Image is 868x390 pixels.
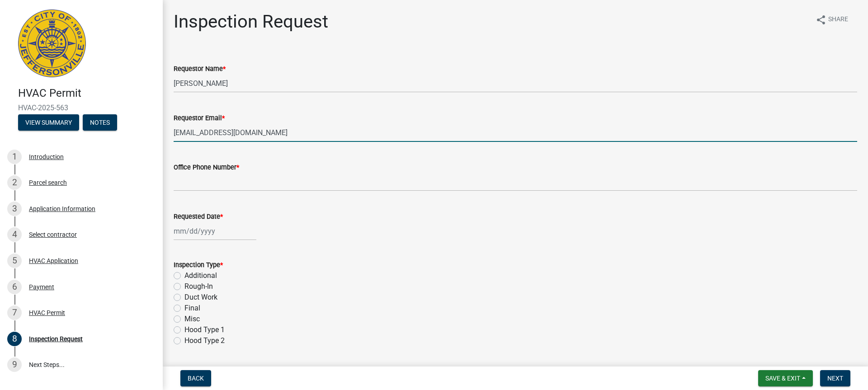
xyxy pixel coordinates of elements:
label: Duct Work [184,292,217,303]
div: Select contractor [29,231,77,238]
wm-modal-confirm: Summary [18,119,79,127]
label: Additional [184,270,217,281]
div: 3 [7,202,22,216]
button: Back [180,370,211,386]
label: Final [184,303,200,314]
span: Save & Exit [765,375,800,382]
label: Requestor Name [174,66,226,72]
button: Next [820,370,850,386]
div: Introduction [29,154,64,160]
div: HVAC Permit [29,310,65,316]
button: shareShare [808,11,855,28]
label: Misc [184,314,200,324]
wm-modal-confirm: Notes [83,119,117,127]
label: Inspection Type [174,262,223,268]
div: 9 [7,357,22,372]
span: Back [188,375,204,382]
div: 2 [7,175,22,190]
button: Notes [83,114,117,131]
div: 6 [7,280,22,294]
label: Hood Type 1 [184,324,225,335]
div: HVAC Application [29,258,78,264]
div: Application Information [29,206,95,212]
label: Rough-In [184,281,213,292]
input: mm/dd/yyyy [174,222,256,240]
div: 5 [7,254,22,268]
label: Office Phone Number [174,164,239,171]
img: City of Jeffersonville, Indiana [18,9,86,77]
div: Inspection Request [29,336,83,342]
div: 7 [7,305,22,320]
label: Requested Date [174,214,223,220]
label: Requestor Email [174,115,225,122]
span: Share [828,14,848,25]
div: 1 [7,150,22,164]
div: Parcel search [29,179,67,186]
button: View Summary [18,114,79,131]
label: Hood Type 2 [184,335,225,346]
button: Save & Exit [758,370,813,386]
div: 4 [7,227,22,242]
div: 8 [7,332,22,346]
i: share [816,14,826,25]
span: Next [827,375,843,382]
h1: Inspection Request [174,11,328,33]
div: Payment [29,284,54,290]
span: HVAC-2025-563 [18,103,145,112]
h4: HVAC Permit [18,87,156,100]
